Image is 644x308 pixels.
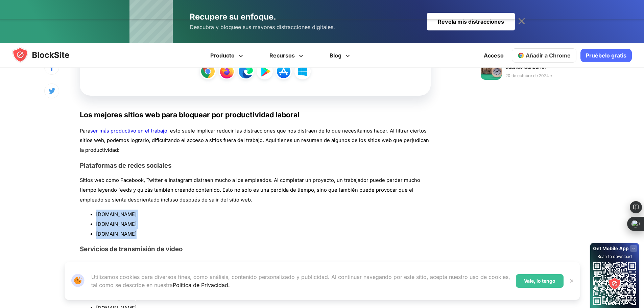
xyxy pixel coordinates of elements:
[173,282,230,288] a: Política de Privacidad.
[512,48,576,63] a: Añadir a Chrome
[219,63,235,79] img: icono de Firefox
[276,63,292,79] img: icono de la tienda de aplicaciones
[484,52,504,59] font: Acceso
[96,211,137,217] font: [DOMAIN_NAME]
[257,63,273,79] img: icono de reproducción
[210,52,235,59] font: Producto
[269,52,295,59] font: Recursos
[330,52,341,59] font: Blog
[80,177,420,203] font: Sitios web como Facebook, Twitter e Instagram distraen mucho a los empleados. Al completar un pro...
[199,43,257,68] a: Producto
[12,47,82,63] img: blocksite-icon.5d769676.svg
[505,73,552,78] font: 20 de octubre de 2024 •
[518,52,524,59] img: chrome-icon.svg
[569,278,574,284] img: Cerca
[481,59,581,80] a: ¿Qué es el time batching y cuándo utilizarlo? 20 de octubre de 2024 •
[96,221,137,227] font: [DOMAIN_NAME]
[80,110,300,119] font: Los mejores sitios web para bloquear por productividad laboral
[580,49,632,62] a: Pruébelo gratis
[524,278,555,284] font: Vale, lo tengo
[438,18,504,25] font: Revela mis distracciones
[80,128,429,153] font: , esto suele implicar reducir las distracciones que nos distraen de lo que necesitamos hacer. Al ...
[190,12,276,22] font: Recupere su enfoque.
[586,52,626,59] font: Pruébelo gratis
[80,162,171,169] font: Plataformas de redes sociales
[480,47,508,64] a: Acceso
[80,128,90,134] font: Para
[96,231,137,237] font: [DOMAIN_NAME]
[318,43,363,68] a: Blog
[190,24,335,30] font: Descubra y bloquee sus mayores distracciones digitales.
[294,63,311,79] img: icono de Windows
[91,274,510,288] font: Utilizamos cookies para diversos fines, como análisis, contenido personalizado y publicidad. Al c...
[90,128,167,134] a: ser más productivo en el trabajo
[526,52,571,59] font: Añadir a Chrome
[567,277,576,285] button: Cerca
[200,63,216,79] img: icono de Chrome
[238,63,254,79] img: icono de borde
[258,43,317,68] a: Recursos
[80,245,183,253] font: Servicios de transmisión de vídeo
